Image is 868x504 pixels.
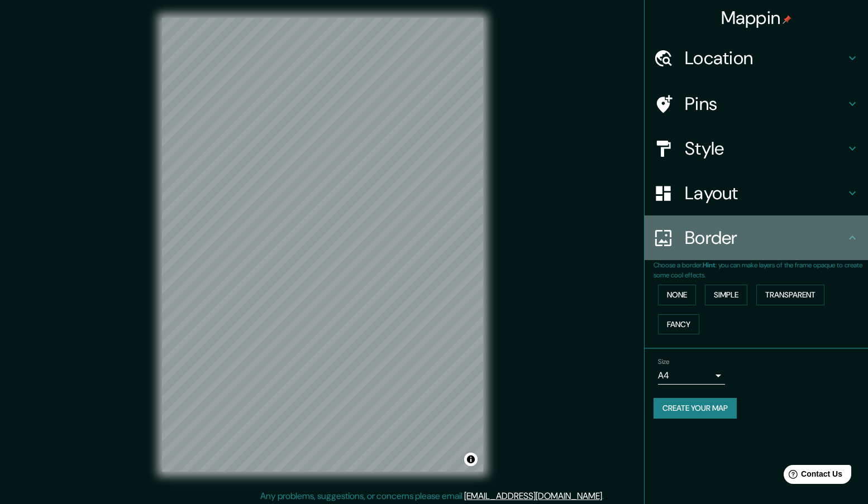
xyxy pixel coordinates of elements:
p: Choose a border. : you can make layers of the frame opaque to create some cool effects. [654,260,868,280]
button: Toggle attribution [464,453,478,466]
h4: Pins [685,93,846,115]
div: Location [645,36,868,80]
iframe: Help widget launcher [769,460,856,492]
button: Create your map [654,398,737,419]
h4: Location [685,47,846,69]
b: Hint [703,261,716,270]
h4: Mappin [721,7,792,29]
div: . [604,489,605,503]
p: Any problems, suggestions, or concerns please email . [260,489,604,503]
div: A4 [658,367,725,385]
h4: Border [685,227,846,249]
h4: Layout [685,182,846,204]
div: Pins [645,81,868,126]
div: Layout [645,171,868,215]
a: [EMAIL_ADDRESS][DOMAIN_NAME] [464,490,602,502]
div: . [605,489,608,503]
label: Size [658,357,670,367]
div: Border [645,215,868,260]
canvas: Map [162,18,483,472]
button: Fancy [658,314,699,335]
button: Transparent [756,285,824,305]
img: pin-icon.png [783,15,791,24]
h4: Style [685,137,846,160]
button: Simple [705,285,747,305]
button: None [658,285,696,305]
div: Style [645,126,868,171]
